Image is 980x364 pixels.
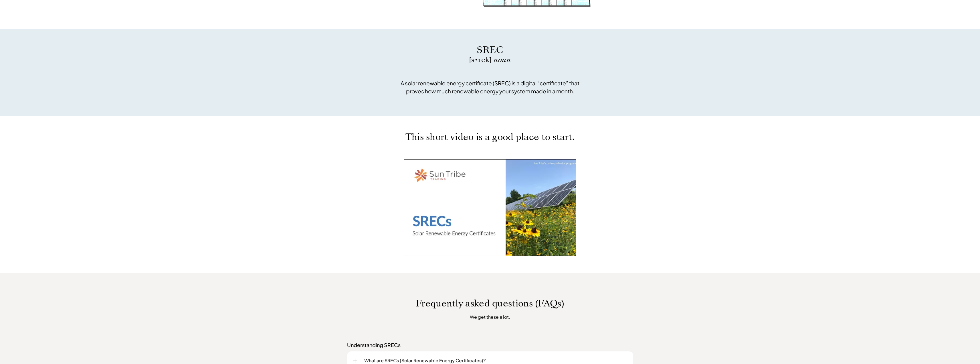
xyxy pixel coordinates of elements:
p: We get these a lot. [384,313,596,320]
p: Frequently asked questions (FAQs) [327,298,653,309]
p: What are SRECs (Solar Renewable Energy Certificates)? [364,357,627,364]
p: [s • rek] [397,56,583,63]
span: noun [494,55,511,65]
p: A solar renewable energy certificate (SREC) is a digital “certificate” that proves how much renew... [397,79,583,95]
p: This short video is a good place to start. [383,133,597,141]
p: SREC [397,44,583,56]
p: Understanding SRECs [347,342,633,349]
